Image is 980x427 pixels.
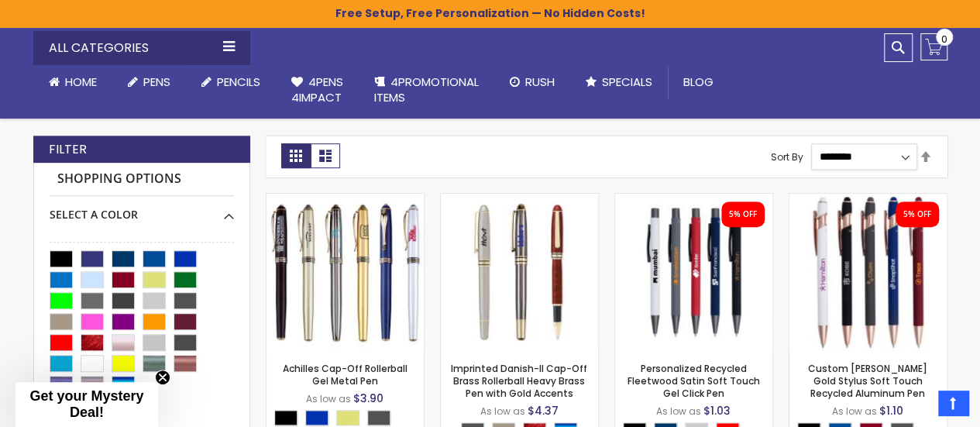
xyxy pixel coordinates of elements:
strong: Grid [281,143,311,168]
span: Specials [602,74,652,90]
label: Sort By [771,150,803,163]
img: Custom Lexi Rose Gold Stylus Soft Touch Recycled Aluminum Pen [789,194,947,351]
img: Achilles Cap-Off Rollerball Gel Metal Pen [266,194,424,351]
span: $3.90 [353,391,383,406]
div: All Categories [33,31,250,65]
span: As low as [480,405,525,418]
div: Gunmetal [367,410,390,425]
a: Personalized Recycled Fleetwood Satin Soft Touch Gel Click Pen [628,362,760,400]
strong: Filter [49,141,87,158]
a: Personalized Recycled Fleetwood Satin Soft Touch Gel Click Pen [615,193,772,206]
button: Close teaser [155,370,170,385]
div: Get your Mystery Deal!Close teaser [15,382,158,427]
img: Imprinted Danish-II Cap-Off Brass Rollerball Heavy Brass Pen with Gold Accents [441,194,598,351]
a: 4PROMOTIONALITEMS [359,65,494,115]
a: Imprinted Danish-II Cap-Off Brass Rollerball Heavy Brass Pen with Gold Accents [451,362,587,400]
a: Rush [494,65,570,99]
span: $1.10 [879,403,903,418]
div: 5% OFF [729,209,757,220]
div: Select A Color [50,196,234,222]
a: Home [33,65,112,99]
span: Home [65,74,97,90]
span: Pens [143,74,170,90]
a: Achilles Cap-Off Rollerball Gel Metal Pen [266,193,424,206]
a: Top [938,391,968,415]
span: As low as [306,392,351,405]
img: Personalized Recycled Fleetwood Satin Soft Touch Gel Click Pen [615,194,772,351]
span: Get your Mystery Deal! [29,388,143,420]
span: 4Pens 4impact [291,74,343,105]
a: Pencils [186,65,276,99]
a: 4Pens4impact [276,65,359,115]
a: 0 [920,33,947,60]
a: Custom [PERSON_NAME] Gold Stylus Soft Touch Recycled Aluminum Pen [808,362,927,400]
div: Blue [305,410,328,425]
div: 5% OFF [903,209,931,220]
a: Pens [112,65,186,99]
span: $1.03 [703,403,731,418]
span: Pencils [217,74,260,90]
a: Specials [570,65,668,99]
span: 4PROMOTIONAL ITEMS [374,74,479,105]
a: Custom Lexi Rose Gold Stylus Soft Touch Recycled Aluminum Pen [789,193,947,206]
a: Blog [668,65,729,99]
span: Rush [525,74,555,90]
div: Black [274,410,297,425]
span: 0 [941,32,947,46]
span: Blog [683,74,714,90]
strong: Shopping Options [50,163,234,196]
a: Imprinted Danish-II Cap-Off Brass Rollerball Heavy Brass Pen with Gold Accents [441,193,598,206]
span: As low as [832,405,877,418]
div: Gold [336,410,359,425]
a: Achilles Cap-Off Rollerball Gel Metal Pen [283,362,407,387]
span: $4.37 [528,403,559,418]
span: As low as [656,405,701,418]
